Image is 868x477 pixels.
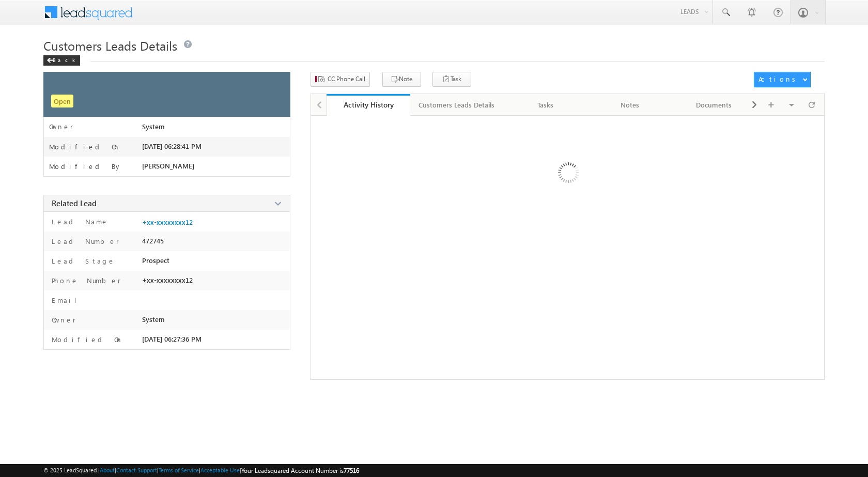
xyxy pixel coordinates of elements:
span: [DATE] 06:27:36 PM [142,335,202,343]
a: About [100,467,115,473]
a: Notes [588,94,672,116]
label: Modified By [49,162,122,171]
a: Contact Support [116,467,157,473]
div: Back [43,55,80,66]
button: Actions [754,72,811,87]
span: +xx-xxxxxxxx12 [142,276,193,284]
a: Activity History [327,94,411,116]
span: © 2025 LeadSquared | | | | | [43,466,359,475]
label: Email [49,296,85,305]
label: Modified On [49,143,120,151]
span: Your Leadsquared Account Number is [241,467,359,474]
span: Related Lead [52,198,97,208]
span: 77516 [344,467,359,474]
span: Customers Leads Details [43,37,177,54]
div: Notes [596,99,663,111]
a: Documents [672,94,756,116]
label: Lead Number [49,237,119,246]
label: Owner [49,122,73,131]
button: CC Phone Call [311,72,370,87]
label: Phone Number [49,276,121,285]
label: Lead Stage [49,256,115,266]
a: +xx-xxxxxxxx12 [142,218,193,226]
div: Actions [758,74,799,84]
button: Note [382,72,421,87]
label: Owner [49,315,76,325]
span: System [142,315,165,324]
img: Loading ... [514,121,621,228]
span: Prospect [142,256,169,265]
a: Tasks [504,94,588,116]
span: [PERSON_NAME] [142,162,194,170]
label: Lead Name [49,217,109,226]
label: Modified On [49,335,123,344]
span: 472745 [142,237,164,245]
div: Tasks [512,99,579,111]
div: Documents [680,99,747,111]
span: System [142,122,165,131]
div: Customers Leads Details [419,99,494,111]
span: CC Phone Call [328,74,365,84]
button: Task [432,72,471,87]
a: Customers Leads Details [410,94,504,116]
span: Open [51,95,73,107]
a: Acceptable Use [200,467,240,473]
a: Terms of Service [159,467,199,473]
div: Activity History [334,100,403,110]
span: [DATE] 06:28:41 PM [142,142,202,150]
